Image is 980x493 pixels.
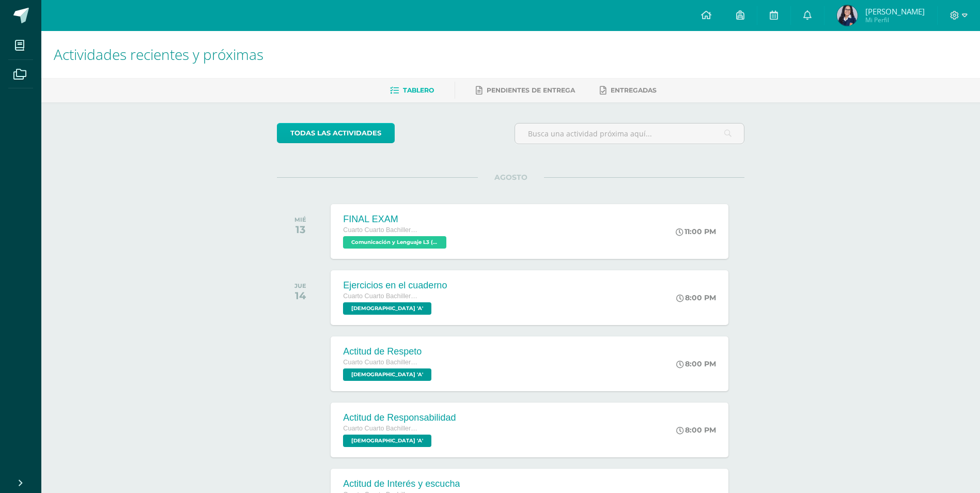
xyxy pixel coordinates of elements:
img: 2976e1fcc27a24bcd010b0849096a721.png [837,5,858,26]
span: Cuarto Cuarto Bachillerato en Ciencias y Letras con Orientación en Computación [343,292,421,300]
span: Cuarto Cuarto Bachillerato en Ciencias y Letras con Orientación en Computación [343,226,421,234]
input: Busca una actividad próxima aquí... [515,124,744,144]
div: 8:00 PM [676,293,716,302]
span: Comunicación y Lenguaje L3 (Inglés Técnico) 4 'A' [343,236,446,249]
span: Pendientes de entrega [487,86,575,94]
span: [PERSON_NAME] [865,6,925,17]
div: JUE [294,282,306,289]
span: Mi Perfil [865,16,925,24]
div: 8:00 PM [676,425,716,435]
span: Cuarto Cuarto Bachillerato en Ciencias y Letras con Orientación en Computación [343,359,421,366]
span: Tablero [403,86,434,94]
span: Cuarto Cuarto Bachillerato en Ciencias y Letras con Orientación en Computación [343,425,421,432]
a: Entregadas [600,82,657,99]
span: Evangelización 'A' [343,435,431,447]
div: MIÉ [294,216,306,223]
a: todas las Actividades [277,123,395,143]
div: Actitud de Respeto [343,346,434,357]
a: Pendientes de entrega [476,82,575,99]
div: Ejercicios en el cuaderno [343,280,447,291]
div: 14 [294,289,306,302]
span: Evangelización 'A' [343,368,431,381]
div: 13 [294,223,306,236]
div: Actitud de Interés y escucha [343,479,460,489]
div: 8:00 PM [676,359,716,368]
a: Tablero [390,82,434,99]
div: 11:00 PM [676,227,716,236]
div: Actitud de Responsabilidad [343,412,456,423]
span: Actividades recientes y próximas [54,44,263,64]
span: AGOSTO [478,173,544,182]
span: Evangelización 'A' [343,302,431,315]
div: FINAL EXAM [343,214,449,225]
span: Entregadas [611,86,657,94]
